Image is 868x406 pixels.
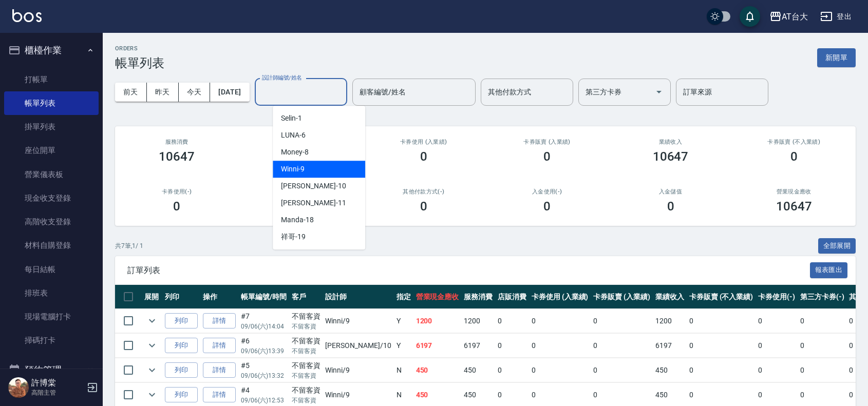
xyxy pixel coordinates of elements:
td: 0 [687,358,756,382]
td: 0 [591,309,653,333]
div: AT台大 [782,10,808,23]
span: 訂單列表 [127,265,810,276]
td: Y [394,334,413,358]
td: Winni /9 [323,309,393,333]
h3: 0 [543,199,551,214]
th: 設計師 [323,285,393,309]
span: Winni -9 [281,164,305,175]
td: 450 [653,358,687,382]
h3: 10647 [159,149,195,164]
div: 不留客資 [292,385,320,396]
td: #5 [238,358,289,382]
td: 0 [798,309,847,333]
a: 詳情 [203,387,236,403]
td: 450 [461,358,495,382]
td: 0 [687,309,756,333]
a: 詳情 [203,313,236,329]
button: expand row [144,338,160,353]
h2: 營業現金應收 [745,188,843,195]
a: 現場電腦打卡 [4,305,99,328]
span: 祥哥 -19 [281,231,306,242]
h2: 其他付款方式(-) [374,188,473,195]
a: 掛單列表 [4,115,99,139]
th: 店販消費 [495,285,529,309]
button: 新開單 [817,48,856,67]
td: Winni /9 [323,358,393,382]
a: 材料自購登錄 [4,234,99,257]
button: [DATE] [210,83,249,102]
td: 0 [495,358,529,382]
h2: 卡券販賣 (入業績) [498,139,596,145]
button: save [740,6,760,27]
h2: 入金儲值 [621,188,720,195]
button: 報表匯出 [810,262,848,278]
th: 客戶 [289,285,323,309]
button: 列印 [165,313,198,329]
p: 09/06 (六) 13:39 [241,346,287,356]
td: 0 [798,358,847,382]
td: 0 [591,334,653,358]
td: 0 [529,334,591,358]
td: 6197 [461,334,495,358]
h2: 卡券使用(-) [127,188,226,195]
th: 卡券使用(-) [756,285,798,309]
td: [PERSON_NAME] /10 [323,334,393,358]
a: 打帳單 [4,68,99,91]
span: LUNA -6 [281,130,306,141]
td: 0 [495,309,529,333]
a: 營業儀表板 [4,163,99,186]
img: Person [8,377,29,398]
th: 卡券販賣 (入業績) [591,285,653,309]
td: #6 [238,334,289,358]
a: 掃碼打卡 [4,328,99,352]
h2: 卡券使用 (入業績) [374,139,473,145]
h3: 0 [790,149,798,164]
td: 1200 [461,309,495,333]
h3: 10647 [653,149,689,164]
span: Selin -1 [281,113,302,124]
a: 詳情 [203,362,236,378]
h3: 0 [420,149,427,164]
h3: 0 [173,199,180,214]
td: 0 [687,334,756,358]
a: 高階收支登錄 [4,210,99,234]
h3: 0 [420,199,427,214]
a: 座位開單 [4,139,99,162]
span: [PERSON_NAME] -11 [281,198,346,208]
h2: 卡券販賣 (不入業績) [745,139,843,145]
p: 高階主管 [31,388,84,397]
th: 指定 [394,285,413,309]
h3: 0 [667,199,674,214]
button: 櫃檯作業 [4,37,99,64]
h3: 服務消費 [127,139,226,145]
div: 不留客資 [292,311,320,322]
div: 不留客資 [292,336,320,346]
h3: 10647 [776,199,812,214]
td: 6197 [653,334,687,358]
button: 預約管理 [4,357,99,383]
button: expand row [144,362,160,378]
td: N [394,358,413,382]
h2: 第三方卡券(-) [251,188,349,195]
td: 450 [413,358,462,382]
td: 0 [591,358,653,382]
button: 列印 [165,338,198,354]
h2: 店販消費 [251,139,349,145]
a: 現金收支登錄 [4,186,99,210]
td: 0 [798,334,847,358]
td: 0 [495,334,529,358]
button: expand row [144,313,160,328]
label: 設計師編號/姓名 [262,74,302,82]
button: AT台大 [765,6,812,27]
th: 展開 [142,285,162,309]
th: 卡券使用 (入業績) [529,285,591,309]
img: Logo [12,9,42,22]
button: expand row [144,387,160,402]
th: 卡券販賣 (不入業績) [687,285,756,309]
span: Manda -18 [281,215,314,225]
p: 不留客資 [292,346,320,356]
h5: 許博棠 [31,378,84,388]
a: 報表匯出 [810,265,848,275]
button: 列印 [165,362,198,378]
p: 09/06 (六) 14:04 [241,322,287,331]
